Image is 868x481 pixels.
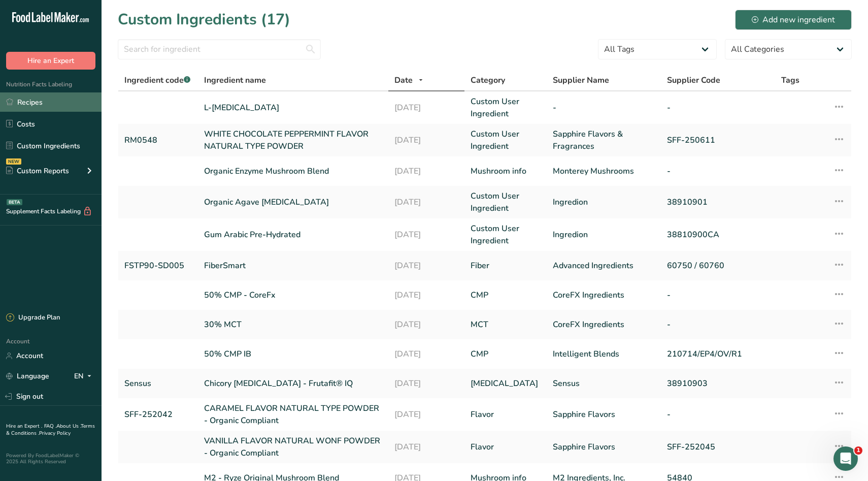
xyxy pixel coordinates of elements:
span: Category [471,74,505,86]
a: 38810900CA [667,229,769,241]
a: - [667,408,769,421]
button: Add new ingredient [735,10,852,30]
a: 30% MCT [204,318,382,331]
a: Sapphire Flavors [553,441,655,453]
a: SFF-250611 [667,134,769,146]
span: Tags [781,74,799,86]
a: FiberSmart [204,260,382,272]
a: Organic Agave [MEDICAL_DATA] [204,196,382,208]
div: BETA [7,199,22,205]
a: CoreFX Ingredients [553,289,655,301]
a: 50% CMP IB [204,348,382,360]
a: SFF-252045 [667,441,769,453]
div: Add new ingredient [752,14,835,26]
a: Monterey Mushrooms [553,165,655,177]
a: Gum Arabic Pre-Hydrated [204,229,382,241]
a: Hire an Expert . [6,423,42,430]
span: Ingredient code [124,75,190,86]
div: Powered By FoodLabelMaker © 2025 All Rights Reserved [6,453,95,465]
div: EN [74,370,95,382]
a: Ingredion [553,196,655,208]
a: [DATE] [394,134,458,146]
a: Custom User Ingredient [471,190,541,214]
a: Sensus [553,377,655,390]
a: [DATE] [394,165,458,177]
a: CMP [471,289,541,301]
a: - [667,165,769,177]
a: L-[MEDICAL_DATA] [204,102,382,114]
a: CARAMEL FLAVOR NATURAL TYPE POWDER - Organic Compliant [204,402,382,427]
a: 50% CMP - CoreFx [204,289,382,301]
a: Flavor [471,408,541,421]
a: RM0548 [124,134,192,146]
a: 38910903 [667,377,769,390]
a: Advanced Ingredients [553,260,655,272]
a: 210714/EP4/OV/R1 [667,348,769,360]
a: Flavor [471,441,541,453]
a: [DATE] [394,196,458,208]
a: CMP [471,348,541,360]
a: MCT [471,318,541,331]
a: [DATE] [394,102,458,114]
a: Privacy Policy [39,430,71,437]
a: About Us . [56,423,81,430]
a: Custom User Ingredient [471,128,541,152]
a: [DATE] [394,229,458,241]
a: FSTP90-SD005 [124,260,192,272]
a: [DATE] [394,260,458,272]
iframe: Intercom live chat [833,446,858,471]
a: Sensus [124,377,192,390]
a: SFF-252042 [124,408,192,421]
a: VANILLA FLAVOR NATURAL WONF POWDER - Organic Compliant [204,435,382,459]
a: 60750 / 60760 [667,260,769,272]
a: Mushroom info [471,165,541,177]
input: Search for ingredient [118,39,321,59]
button: Hire an Expert [6,52,95,70]
span: 1 [854,446,862,455]
a: Organic Enzyme Mushroom Blend [204,165,382,177]
a: FAQ . [44,423,56,430]
a: [MEDICAL_DATA] [471,377,541,390]
a: Chicory [MEDICAL_DATA] - Frutafit® IQ [204,377,382,390]
a: - [667,289,769,301]
a: WHITE CHOCOLATE PEPPERMINT FLAVOR NATURAL TYPE POWDER [204,128,382,152]
span: Ingredient name [204,74,266,86]
span: Date [394,74,413,86]
a: [DATE] [394,318,458,331]
span: Supplier Code [667,74,720,86]
a: [DATE] [394,408,458,421]
a: [DATE] [394,289,458,301]
div: Custom Reports [6,166,69,176]
a: [DATE] [394,377,458,390]
a: 38910901 [667,196,769,208]
a: - [667,318,769,331]
a: - [553,102,655,114]
a: Sapphire Flavors & Fragrances [553,128,655,152]
a: Language [6,367,49,385]
a: Sapphire Flavors [553,408,655,421]
a: Fiber [471,260,541,272]
a: - [667,102,769,114]
a: Ingredion [553,229,655,241]
a: [DATE] [394,441,458,453]
a: Intelligent Blends [553,348,655,360]
a: Terms & Conditions . [6,423,95,437]
a: CoreFX Ingredients [553,318,655,331]
h1: Custom Ingredients (17) [118,8,290,31]
a: Custom User Ingredient [471,95,541,120]
a: [DATE] [394,348,458,360]
a: Custom User Ingredient [471,222,541,247]
span: Supplier Name [553,74,609,86]
div: NEW [6,158,21,165]
div: Upgrade Plan [6,313,60,323]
